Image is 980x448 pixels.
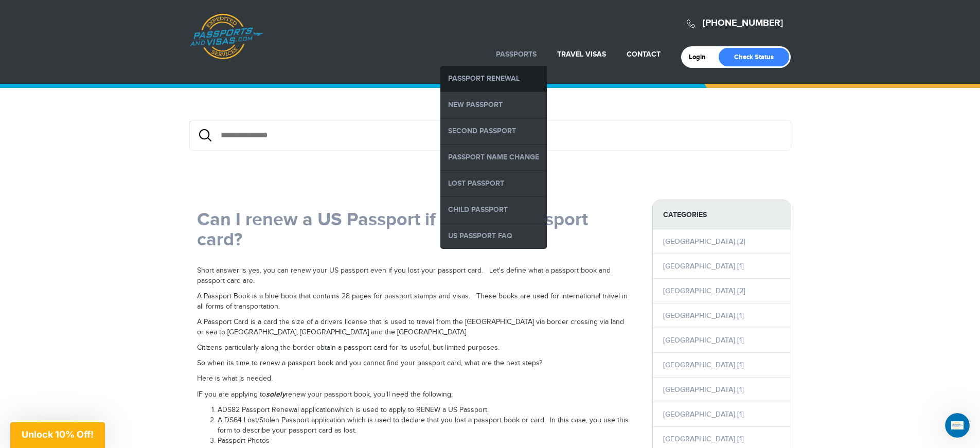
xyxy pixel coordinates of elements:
[440,92,547,118] a: New Passport
[197,210,629,250] h1: Can I renew a US Passport if I lost my passport card?
[222,406,335,414] a: DS82 Passport Renewal application
[218,436,629,446] li: Passport Photos
[440,66,547,92] a: Passport Renewal
[440,223,547,249] a: US Passport FAQ
[440,197,547,223] a: Child Passport
[190,13,263,60] a: Passports & [DOMAIN_NAME]
[10,422,105,448] div: Unlock 10% Off!
[663,435,744,443] a: [GEOGRAPHIC_DATA] [1]
[689,53,713,61] a: Login
[266,390,286,399] strong: solely
[557,50,606,59] a: Travel Visas
[663,286,745,295] a: [GEOGRAPHIC_DATA] [2]
[197,389,629,400] p: IF you are applying to renew your passport book, you'll need the following;
[197,292,629,312] p: A Passport Book is a blue book that contains 28 pages for passport stamps and visas. These books ...
[440,118,547,144] a: Second Passport
[627,50,661,59] a: Contact
[197,266,629,286] p: Short answer is yes, you can renew your US passport even if you lost your passport card. Let's de...
[719,48,789,66] a: Check Status
[663,385,744,394] a: [GEOGRAPHIC_DATA] [1]
[663,361,744,369] a: [GEOGRAPHIC_DATA] [1]
[189,120,791,151] div: {/exp:low_search:form}
[22,429,94,440] span: Unlock 10% Off!
[496,50,537,59] a: Passports
[197,317,629,338] p: A Passport Card is a card the size of a drivers license that is used to travel from the [GEOGRAPH...
[703,17,783,29] a: [PHONE_NUMBER]
[653,200,791,229] strong: Categories
[945,413,970,438] iframe: Intercom live chat
[197,374,629,384] p: Here is what is needed.
[440,171,547,196] a: Lost Passport
[197,359,629,369] p: So when its time to renew a passport book and you cannot find your passport card, what are the ne...
[663,311,744,320] a: [GEOGRAPHIC_DATA] [1]
[663,262,744,271] a: [GEOGRAPHIC_DATA] [1]
[663,336,744,345] a: [GEOGRAPHIC_DATA] [1]
[440,145,547,170] a: Passport Name Change
[663,237,745,246] a: [GEOGRAPHIC_DATA] [2]
[218,405,629,416] li: A which is used to apply to RENEW a US Passport.
[218,416,629,436] li: A DS64 Lost/Stolen Passport application which is used to declare that you lost a passport book or...
[197,343,629,353] p: Citizens particularly along the border obtain a passport card for its useful, but limited purposes.
[663,410,744,419] a: [GEOGRAPHIC_DATA] [1]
